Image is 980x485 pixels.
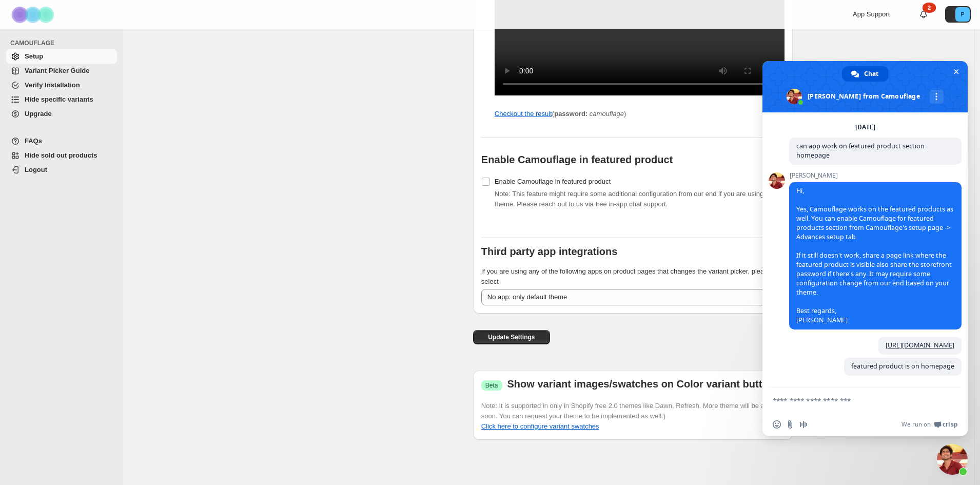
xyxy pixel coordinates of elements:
span: Note: This feature might require some additional configuration from our end if you are using a pa... [495,190,783,208]
span: If you are using any of the following apps on product pages that changes the variant picker, plea... [481,267,771,285]
i: camouflage [590,110,624,118]
span: [PERSON_NAME] [789,172,962,179]
a: [URL][DOMAIN_NAME] [886,341,954,350]
span: Note: It is supported in only in Shopify free 2.0 themes like Dawn, Refresh. More theme will be a... [481,402,779,420]
a: Logout [6,163,117,177]
span: Upgrade [25,110,52,118]
span: Verify Installation [25,81,80,89]
a: Setup [6,49,117,64]
a: 2 [918,9,929,20]
b: Enable Camouflage in featured product [481,154,673,165]
span: FAQs [25,137,42,145]
span: Send a file [786,420,794,429]
span: Hide sold out products [25,151,97,159]
span: Chat [864,66,878,82]
a: Verify Installation [6,78,117,92]
span: Variant Picker Guide [25,67,89,74]
a: We run onCrisp [901,420,957,429]
strong: password: [554,110,587,118]
span: App Support [853,10,890,18]
span: Crisp [943,420,957,429]
span: Audio message [799,420,808,429]
span: We run on [901,420,931,429]
text: P [961,11,964,17]
span: Logout [25,166,47,173]
button: Avatar with initials P [945,6,971,23]
span: CAMOUFLAGE [10,39,118,47]
span: Update Settings [488,333,535,341]
span: can app work on featured product section homepage [796,142,925,160]
b: Show variant images/swatches on Color variant buttons [507,378,780,390]
span: Enable Camouflage in featured product [495,178,611,185]
img: Camouflage [8,1,60,29]
div: Chat [842,66,889,82]
button: Update Settings [473,330,550,344]
div: Close chat [937,444,968,475]
a: Upgrade [6,107,117,121]
b: Third party app integrations [481,246,618,257]
a: Hide specific variants [6,92,117,107]
span: Avatar with initials P [955,7,970,22]
span: Insert an emoji [773,420,781,429]
p: ( ) [495,109,785,119]
span: Beta [485,381,498,390]
div: [DATE] [855,124,875,130]
a: Checkout the result [495,110,552,118]
a: Hide sold out products [6,148,117,163]
textarea: Compose your message... [773,396,935,405]
div: 2 [923,3,936,13]
a: FAQs [6,134,117,148]
span: Setup [25,52,43,60]
div: More channels [930,90,944,104]
a: Click here to configure variant swatches [481,422,599,430]
span: featured product is on homepage [851,362,954,371]
span: Hi, Yes, Camouflage works on the featured products as well. You can enable Camouflage for feature... [796,186,953,324]
a: Variant Picker Guide [6,64,117,78]
span: Hide specific variants [25,95,93,103]
span: Close chat [951,66,962,77]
